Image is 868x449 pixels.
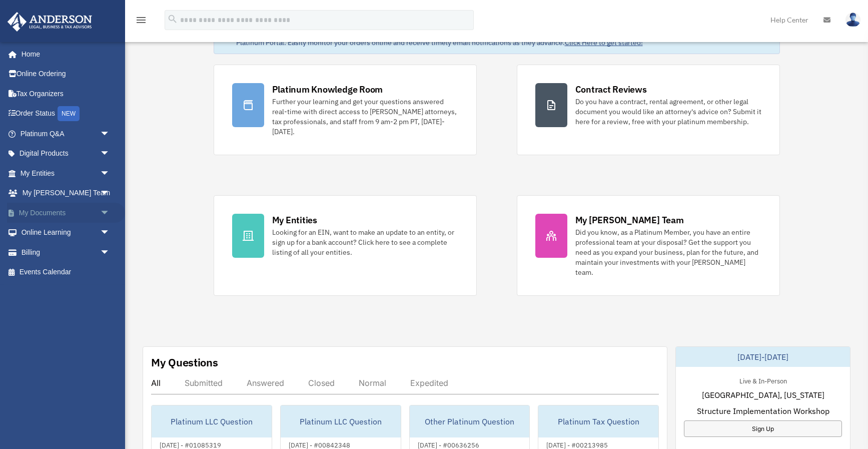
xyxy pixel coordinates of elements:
div: Submitted [185,378,223,388]
div: Platinum Tax Question [538,405,658,437]
span: arrow_drop_down [100,144,120,164]
div: Platinum LLC Question [281,405,401,437]
div: My Questions [151,355,218,370]
span: arrow_drop_down [100,124,120,144]
a: Click Here to get started! [565,38,643,47]
i: search [167,14,178,25]
a: Platinum Q&Aarrow_drop_down [7,124,125,144]
div: Answered [247,378,284,388]
a: My Entitiesarrow_drop_down [7,163,125,183]
div: Further your learning and get your questions answered real-time with direct access to [PERSON_NAM... [272,97,458,137]
i: menu [135,14,147,26]
a: Billingarrow_drop_down [7,242,125,262]
a: Platinum Knowledge Room Further your learning and get your questions answered real-time with dire... [214,65,477,155]
a: Order StatusNEW [7,104,125,124]
span: arrow_drop_down [100,183,120,204]
img: User Pic [845,13,860,27]
a: My Entities Looking for an EIN, want to make an update to an entity, or sign up for a bank accoun... [214,195,477,296]
a: Online Ordering [7,64,125,84]
span: arrow_drop_down [100,203,120,223]
div: Contract Reviews [575,83,647,96]
div: Looking for an EIN, want to make an update to an entity, or sign up for a bank account? Click her... [272,227,458,257]
a: Sign Up [684,420,842,437]
div: Closed [308,378,335,388]
span: [GEOGRAPHIC_DATA], [US_STATE] [702,389,824,401]
a: Contract Reviews Do you have a contract, rental agreement, or other legal document you would like... [517,65,780,155]
img: Anderson Advisors Platinum Portal [5,12,95,32]
a: Online Learningarrow_drop_down [7,223,125,243]
a: Events Calendar [7,262,125,282]
a: Digital Productsarrow_drop_down [7,144,125,164]
a: My Documentsarrow_drop_down [7,203,125,223]
a: Tax Organizers [7,84,125,104]
div: NEW [58,106,80,121]
div: Did you know, as a Platinum Member, you have an entire professional team at your disposal? Get th... [575,227,761,277]
div: Expedited [410,378,448,388]
div: Platinum LLC Question [152,405,272,437]
span: Structure Implementation Workshop [697,405,829,417]
div: My Entities [272,214,317,226]
span: arrow_drop_down [100,163,120,184]
a: menu [135,18,147,26]
a: Home [7,44,120,64]
div: Live & In-Person [731,375,795,385]
div: All [151,378,161,388]
a: My [PERSON_NAME] Teamarrow_drop_down [7,183,125,203]
span: arrow_drop_down [100,242,120,263]
div: [DATE]-[DATE] [676,347,850,367]
div: Do you have a contract, rental agreement, or other legal document you would like an attorney's ad... [575,97,761,127]
a: My [PERSON_NAME] Team Did you know, as a Platinum Member, you have an entire professional team at... [517,195,780,296]
span: arrow_drop_down [100,223,120,243]
div: Platinum Knowledge Room [272,83,383,96]
div: Other Platinum Question [410,405,530,437]
div: Normal [359,378,386,388]
div: My [PERSON_NAME] Team [575,214,684,226]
